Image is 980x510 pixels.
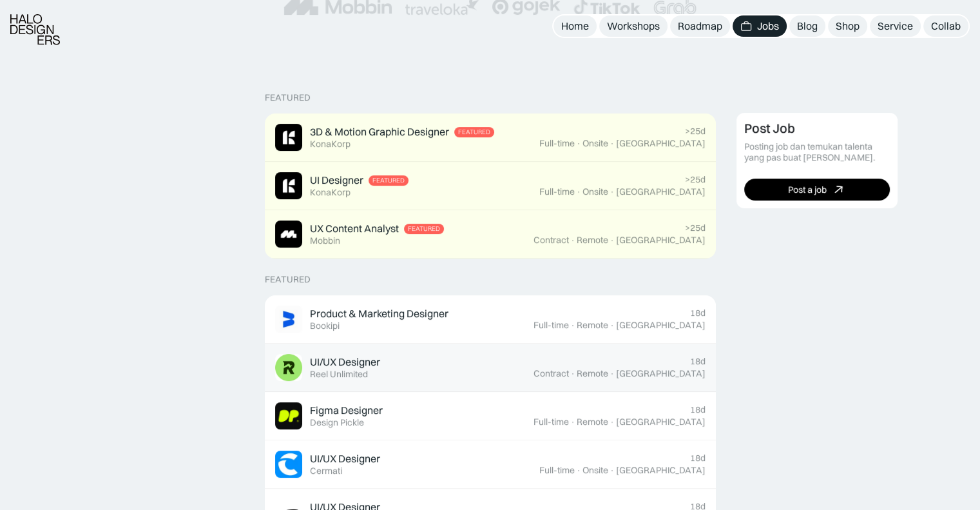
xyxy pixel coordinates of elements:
[310,307,448,320] div: Product & Marketing Designer
[582,138,608,149] div: Onsite
[533,320,569,331] div: Full-time
[539,138,575,149] div: Full-time
[275,172,302,199] img: Job Image
[561,19,589,33] div: Home
[744,121,795,136] div: Post Job
[310,417,364,428] div: Design Pickle
[690,453,706,464] div: 18d
[310,404,383,417] div: Figma Designer
[310,320,340,331] div: Bookipi
[931,19,961,33] div: Collab
[310,139,351,150] div: KonaKorp
[553,15,597,37] a: Home
[265,113,716,162] a: Job Image3D & Motion Graphic DesignerFeaturedKonaKorp>25dFull-time·Onsite·[GEOGRAPHIC_DATA]
[610,417,615,427] div: ·
[372,177,405,184] div: Featured
[610,186,615,197] div: ·
[923,15,968,37] a: Collab
[576,186,581,197] div: ·
[265,162,716,210] a: Job ImageUI DesignerFeaturedKonaKorp>25dFull-time·Onsite·[GEOGRAPHIC_DATA]
[310,173,363,187] div: UI Designer
[275,451,302,478] img: Job Image
[310,235,340,246] div: Mobbin
[576,465,581,476] div: ·
[577,417,608,427] div: Remote
[610,235,615,246] div: ·
[616,417,706,427] div: [GEOGRAPHIC_DATA]
[610,138,615,149] div: ·
[789,15,825,37] a: Blog
[610,465,615,476] div: ·
[610,368,615,379] div: ·
[678,19,722,33] div: Roadmap
[616,320,706,331] div: [GEOGRAPHIC_DATA]
[616,465,706,476] div: [GEOGRAPHIC_DATA]
[265,440,716,489] a: Job ImageUI/UX DesignerCermati18dFull-time·Onsite·[GEOGRAPHIC_DATA]
[275,354,302,381] img: Job Image
[870,15,921,37] a: Service
[744,179,890,201] a: Post a job
[275,221,302,248] img: Job Image
[275,124,302,151] img: Job Image
[310,125,449,139] div: 3D & Motion Graphic Designer
[685,174,706,185] div: >25d
[582,465,608,476] div: Onsite
[265,92,311,103] div: Featured
[265,210,716,259] a: Job ImageUX Content AnalystFeaturedMobbin>25dContract·Remote·[GEOGRAPHIC_DATA]
[616,368,706,379] div: [GEOGRAPHIC_DATA]
[275,306,302,333] img: Job Image
[576,138,581,149] div: ·
[539,465,575,476] div: Full-time
[616,186,706,197] div: [GEOGRAPHIC_DATA]
[310,466,342,476] div: Cermati
[577,320,608,331] div: Remote
[797,19,818,33] div: Blog
[577,368,608,379] div: Remote
[533,368,569,379] div: Contract
[310,355,380,369] div: UI/UX Designer
[690,308,706,319] div: 18d
[275,402,302,429] img: Job Image
[408,225,440,233] div: Featured
[836,19,860,33] div: Shop
[690,404,706,415] div: 18d
[670,15,730,37] a: Roadmap
[570,320,575,331] div: ·
[616,235,706,246] div: [GEOGRAPHIC_DATA]
[265,392,716,440] a: Job ImageFigma DesignerDesign Pickle18dFull-time·Remote·[GEOGRAPHIC_DATA]
[570,368,575,379] div: ·
[828,15,867,37] a: Shop
[310,369,368,380] div: Reel Unlimited
[539,186,575,197] div: Full-time
[685,222,706,233] div: >25d
[533,235,569,246] div: Contract
[599,15,668,37] a: Workshops
[757,19,779,33] div: Jobs
[577,235,608,246] div: Remote
[744,141,890,163] div: Posting job dan temukan talenta yang pas buat [PERSON_NAME].
[265,274,311,285] div: Featured
[690,356,706,367] div: 18d
[458,128,490,136] div: Featured
[310,187,351,198] div: KonaKorp
[878,19,913,33] div: Service
[607,19,660,33] div: Workshops
[685,126,706,137] div: >25d
[265,295,716,344] a: Job ImageProduct & Marketing DesignerBookipi18dFull-time·Remote·[GEOGRAPHIC_DATA]
[265,344,716,392] a: Job ImageUI/UX DesignerReel Unlimited18dContract·Remote·[GEOGRAPHIC_DATA]
[570,235,575,246] div: ·
[616,138,706,149] div: [GEOGRAPHIC_DATA]
[610,320,615,331] div: ·
[533,417,569,427] div: Full-time
[310,222,399,235] div: UX Content Analyst
[733,15,787,37] a: Jobs
[582,186,608,197] div: Onsite
[310,452,380,466] div: UI/UX Designer
[570,417,575,427] div: ·
[788,184,827,195] div: Post a job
